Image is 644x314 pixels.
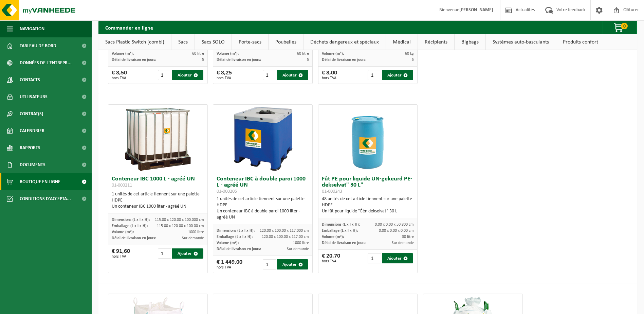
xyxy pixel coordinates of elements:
button: Ajouter [382,70,413,80]
strong: [PERSON_NAME] [459,7,493,13]
a: Porte-sacs [232,34,268,50]
img: 01-000211 [124,105,192,173]
span: Conditions d'accepta... [20,190,71,207]
span: Emballage (L x l x H): [322,229,358,233]
span: Contacts [20,71,40,88]
span: Données de l'entrepr... [20,54,72,71]
span: Calendrier [20,122,44,139]
div: € 91,60 [112,248,130,259]
h3: Conteneur IBC 1000 L - agréé UN [112,176,204,190]
div: € 8,50 [112,70,127,80]
div: 48 unités de cet article tiennent sur une palette [322,196,414,214]
span: hors TVA [217,265,242,269]
span: 01-000205 [217,189,237,194]
input: 1 [263,259,276,269]
button: Ajouter [277,70,308,80]
span: hors TVA [112,255,130,259]
span: Délai de livraison en jours: [217,247,261,251]
span: hors TVA [322,259,340,263]
span: 30 litre [402,235,414,239]
span: Contrat(s) [20,105,43,122]
span: 120.00 x 100.00 x 117.000 cm [260,229,309,233]
button: Ajouter [382,253,413,263]
span: 0.00 x 0.00 x 50.800 cm [375,223,414,227]
a: Bigbags [455,34,485,50]
div: 1 unités de cet article tiennent sur une palette [217,196,309,221]
div: HDPE [112,197,204,204]
span: 60 litre [192,52,204,56]
a: Déchets dangereux et spéciaux [303,34,386,50]
span: Sur demande [287,247,309,251]
span: Délai de livraison en jours: [322,241,366,245]
div: € 20,70 [322,253,340,263]
input: 1 [158,248,171,259]
span: 60 litre [297,52,309,56]
span: 115.00 x 120.00 x 100.00 cm [157,224,204,228]
input: 1 [263,70,276,80]
span: 01-000243 [322,189,342,194]
span: Tableau de bord [20,37,56,54]
h2: Commander en ligne [98,21,160,34]
a: Sacs [171,34,195,50]
span: Délai de livraison en jours: [112,58,156,62]
span: Utilisateurs [20,88,48,105]
a: Récipients [418,34,454,50]
span: 5 [412,58,414,62]
span: hors TVA [217,76,232,80]
span: Volume (m³): [112,230,134,234]
button: Ajouter [172,70,203,80]
div: HDPE [322,202,414,208]
div: HDPE [217,202,309,208]
img: 01-000205 [229,105,297,173]
span: 1000 litre [293,241,309,245]
span: 0.00 x 0.00 x 0.00 cm [379,229,414,233]
span: Délai de livraison en jours: [217,58,261,62]
button: 0 [603,21,637,34]
div: 1 unités de cet article tiennent sur une palette [112,191,204,210]
h3: Fût PE pour liquide UN-gekeurd PE-dekselvat" 30 L" [322,176,414,194]
span: Délai de livraison en jours: [322,58,366,62]
span: Volume (m³): [322,52,344,56]
span: 120.00 x 100.00 x 117.00 cm [262,235,309,239]
div: Un fût pour liquide "Één dekselvat" 30 L [322,208,414,214]
input: 1 [158,70,171,80]
span: 5 [307,58,309,62]
span: hors TVA [322,76,337,80]
span: 115.00 x 120.00 x 100.000 cm [155,218,204,222]
a: Sacs Plastic Switch (combi) [98,34,171,50]
div: € 1 449,00 [217,259,242,269]
span: Dimensions (L x l x H): [217,229,255,233]
span: Sur demande [392,241,414,245]
div: Un conteneur IBC 1000 liter - agréé UN [112,204,204,210]
span: Dimensions (L x l x H): [112,218,150,222]
span: 1000 litre [188,230,204,234]
span: Délai de livraison en jours: [112,236,156,240]
span: Volume (m³): [322,235,344,239]
span: Rapports [20,139,40,156]
a: Produits confort [556,34,605,50]
span: Documents [20,156,45,173]
span: Navigation [20,20,44,37]
a: Systèmes auto-basculants [486,34,556,50]
span: 01-000211 [112,183,132,188]
button: Ajouter [277,259,308,269]
a: Poubelles [269,34,303,50]
h3: Conteneur IBC à double paroi 1000 L - agréé UN [217,176,309,194]
span: 60 kg [405,52,414,56]
div: Un conteneur IBC à double paroi 1000 liter - agréé UN [217,208,309,221]
div: € 8,25 [217,70,232,80]
span: Volume (m³): [112,52,134,56]
span: 5 [202,58,204,62]
input: 1 [368,253,381,263]
span: Volume (m³): [217,52,239,56]
span: 0 [621,23,628,29]
span: hors TVA [112,76,127,80]
span: Volume (m³): [217,241,239,245]
span: Emballage (L x l x H): [217,235,253,239]
img: 01-000243 [334,105,402,173]
span: Emballage (L x l x H): [112,224,148,228]
button: Ajouter [172,248,203,259]
span: Boutique en ligne [20,173,60,190]
input: 1 [368,70,381,80]
span: Sur demande [182,236,204,240]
